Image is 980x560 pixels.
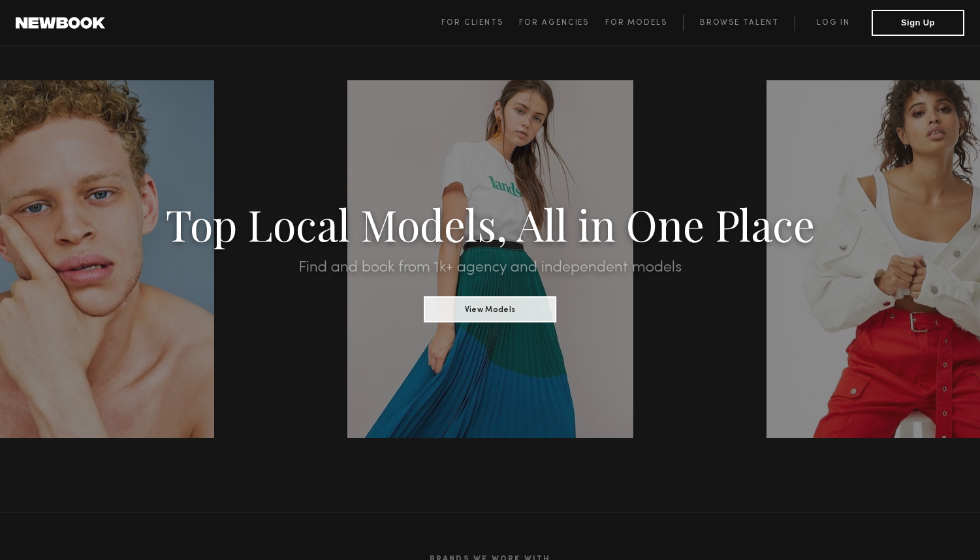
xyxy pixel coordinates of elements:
span: For Agencies [519,19,589,27]
button: Sign Up [872,10,964,36]
h2: Find and book from 1k+ agency and independent models [74,260,907,275]
a: For Agencies [519,15,605,31]
span: For Models [605,19,667,27]
h1: Top Local Models, All in One Place [74,204,907,244]
button: View Models [424,296,556,322]
span: For Clients [441,19,503,27]
a: For Models [605,15,684,31]
a: Log in [795,15,872,31]
a: For Clients [441,15,519,31]
a: Browse Talent [683,15,795,31]
a: View Models [424,301,556,315]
